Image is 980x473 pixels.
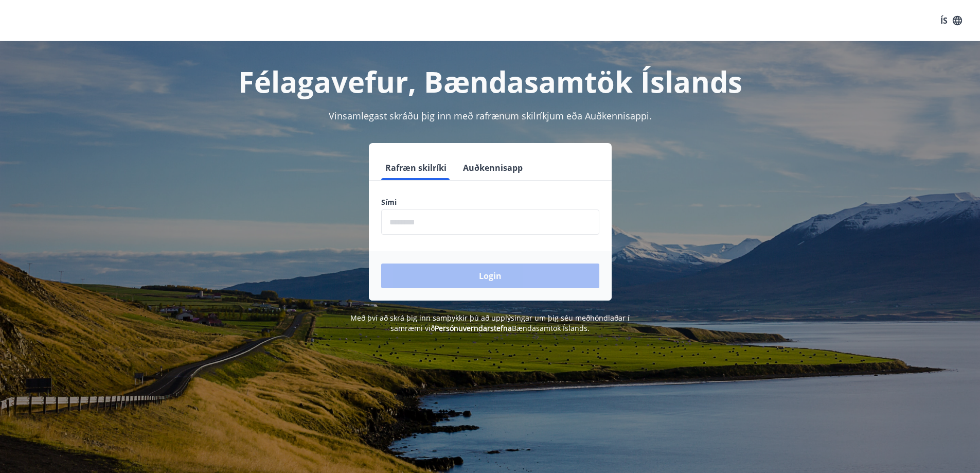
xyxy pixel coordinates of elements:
button: Rafræn skilríki [381,155,451,180]
a: Persónuverndarstefna [435,323,512,333]
button: ÍS [935,11,968,30]
button: Auðkennisapp [459,155,527,180]
span: Með því að skrá þig inn samþykkir þú að upplýsingar um þig séu meðhöndlaðar í samræmi við Bændasa... [350,313,630,333]
span: Vinsamlegast skráðu þig inn með rafrænum skilríkjum eða Auðkennisappi. [329,110,652,122]
label: Sími [381,197,599,207]
h1: Félagavefur, Bændasamtök Íslands [132,62,848,101]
